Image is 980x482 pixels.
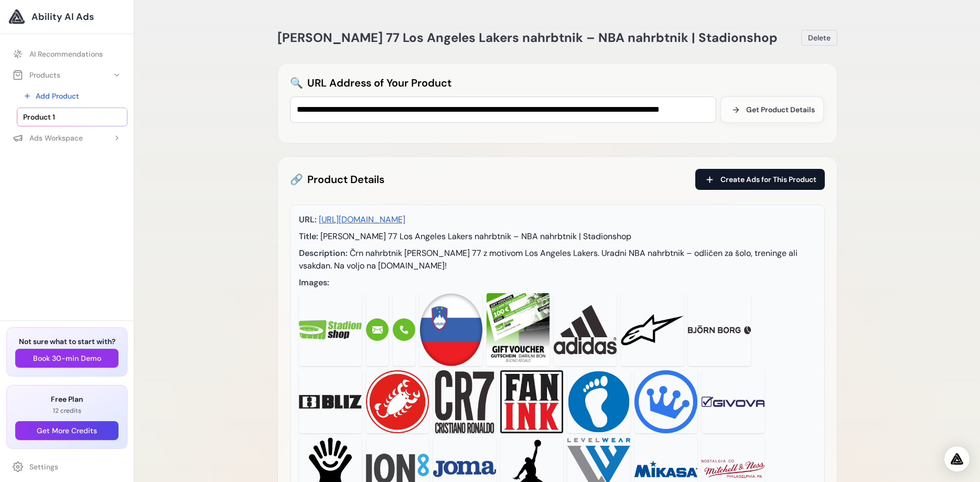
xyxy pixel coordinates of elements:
button: Delete [801,30,837,46]
h3: Free Plan [15,394,119,404]
div: Open Intercom Messenger [944,446,970,472]
img: Parsed image [500,370,563,433]
img: Parsed image [634,370,697,433]
img: Parsed image [366,293,389,366]
img: Parsed image [688,293,751,366]
span: [PERSON_NAME] 77 Los Angeles Lakers nahrbtnik – NBA nahrbtnik | Stadionshop [277,29,778,46]
span: 🔍 [290,76,303,90]
img: Parsed image [567,370,630,433]
img: Parsed image [487,293,550,366]
div: Ads Workspace [13,133,83,143]
span: Description: [299,248,348,259]
img: Parsed image [554,293,617,366]
a: Settings [6,457,127,476]
span: Title: [299,231,318,242]
img: Parsed image [621,293,684,366]
a: [URL][DOMAIN_NAME] [319,214,405,225]
button: Create Ads for This Product [695,169,825,190]
span: Create Ads for This Product [720,174,816,185]
button: Get More Credits [15,421,119,440]
img: Parsed image [299,370,362,433]
p: 12 credits [15,406,119,415]
button: Ads Workspace [6,128,127,147]
span: Delete [808,33,831,43]
span: 🔗 [290,171,303,188]
button: Products [6,66,127,84]
div: Products [13,70,60,80]
h2: URL Address of Your Product [290,76,825,90]
img: Parsed image [299,293,362,366]
button: Book 30-min Demo [15,349,119,368]
img: Parsed image [419,293,482,366]
span: URL: [299,214,317,225]
img: Parsed image [702,370,764,433]
a: Add Product [17,87,127,105]
span: Get Product Details [746,104,815,115]
span: Product 1 [23,112,55,122]
img: Parsed image [366,370,429,433]
span: Images: [299,277,329,288]
h3: Not sure what to start with? [15,336,119,347]
a: Ability AI Ads [8,8,125,25]
a: Product 1 [17,108,127,126]
img: Parsed image [393,293,415,366]
span: Ability AI Ads [31,9,94,24]
span: Črn nahrbtnik [PERSON_NAME] 77 z motivom Los Angeles Lakers. Uradni NBA nahrbtnik – odličen za šo... [299,248,798,271]
button: Get Product Details [720,97,824,123]
a: AI Recommendations [6,45,127,63]
span: [PERSON_NAME] 77 Los Angeles Lakers nahrbtnik – NBA nahrbtnik | Stadionshop [320,231,631,242]
h2: Product Details [290,171,384,188]
img: Parsed image [433,370,496,433]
